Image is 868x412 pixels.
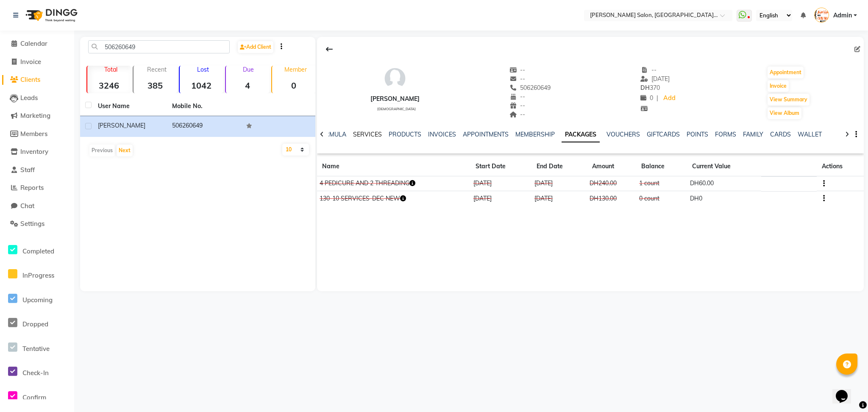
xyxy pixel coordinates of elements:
th: Current Value [687,157,761,176]
td: DH0 [687,191,761,206]
td: [DATE] [470,191,531,206]
span: CONSUMED [764,181,795,188]
span: -- [509,102,526,109]
p: Lost [183,66,223,73]
td: 0 count [636,191,687,206]
th: Balance [636,157,687,176]
input: Search by Name/Mobile/Email/Code [88,40,230,53]
th: End Date [531,157,587,176]
span: Completed [22,247,54,255]
span: 506260649 [509,84,551,92]
img: Admin [814,8,829,22]
button: View Summary [768,94,810,106]
a: SERVICES [353,131,382,138]
a: APPOINTMENTS [463,131,509,138]
span: Upcoming [22,296,53,304]
a: MEMBERSHIP [515,131,555,138]
td: DH60.00 [687,176,761,191]
span: Admin [833,11,852,20]
span: Check-In [22,369,49,377]
p: Recent [137,66,177,73]
a: FORMULA [317,131,346,138]
div: Back to Client [320,41,338,57]
span: Chat [20,202,34,210]
a: FORMS [715,131,736,138]
a: FAMILY [743,131,763,138]
th: Actions [817,157,864,176]
span: Confirm [22,393,46,401]
td: [DATE] [531,191,587,206]
span: -- [640,66,657,74]
span: InProgress [22,271,54,279]
a: Reports [2,183,72,193]
a: Add [662,92,676,104]
a: Invoice [2,57,72,67]
span: Marketing [20,111,50,120]
a: VOUCHERS [606,131,640,138]
button: View Album [768,107,801,119]
span: Calendar [20,39,47,47]
p: Due [228,66,270,73]
a: PACKAGES [562,127,600,142]
span: Tentative [22,345,50,353]
p: Total [91,66,131,73]
span: Invoice [20,58,41,66]
a: Clients [2,75,72,85]
th: Start Date [470,157,531,176]
span: [PERSON_NAME] [98,122,145,129]
a: INVOICES [428,131,456,138]
a: POINTS [687,131,708,138]
th: User Name [93,97,167,116]
span: Reports [20,184,44,192]
strong: 385 [134,80,177,91]
span: Clients [20,75,40,84]
a: CARDS [770,131,791,138]
button: Invoice [768,80,789,92]
span: -- [509,75,526,83]
a: Leads [2,93,72,103]
span: 0 [640,94,653,102]
a: Chat [2,201,72,211]
span: [DATE] [640,75,670,83]
th: Mobile No. [167,97,241,116]
span: 370 [640,84,660,92]
strong: 3246 [87,80,131,91]
img: logo [22,3,80,27]
div: [PERSON_NAME] [370,95,420,103]
span: Members [20,130,47,138]
span: [DEMOGRAPHIC_DATA] [377,107,416,111]
span: -- [509,66,526,74]
span: | [657,94,658,103]
img: avatar [382,66,408,91]
span: Settings [20,220,45,228]
span: Leads [20,94,38,102]
a: Marketing [2,111,72,121]
span: Dropped [22,320,48,328]
strong: 1042 [180,80,223,91]
td: DH130.00 [587,191,637,206]
td: 506260649 [167,116,241,137]
th: Name [317,157,470,176]
a: GIFTCARDS [647,131,680,138]
iframe: chat widget [832,378,860,404]
button: Next [117,145,133,156]
strong: 4 [226,80,270,91]
button: Appointment [768,67,804,78]
span: CONSUMED [764,196,795,203]
a: WALLET [798,131,822,138]
p: Member [275,66,316,73]
span: Staff [20,166,35,174]
td: DH240.00 [587,176,637,191]
td: [DATE] [531,176,587,191]
a: Calendar [2,39,72,49]
a: Members [2,129,72,139]
span: DH [640,84,650,92]
span: -- [509,111,526,118]
a: Inventory [2,147,72,157]
a: Staff [2,165,72,175]
a: Settings [2,219,72,229]
td: 130-10 SERVICES-DEC NEW [317,191,470,206]
td: [DATE] [470,176,531,191]
th: Amount [587,157,637,176]
strong: 0 [272,80,316,91]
